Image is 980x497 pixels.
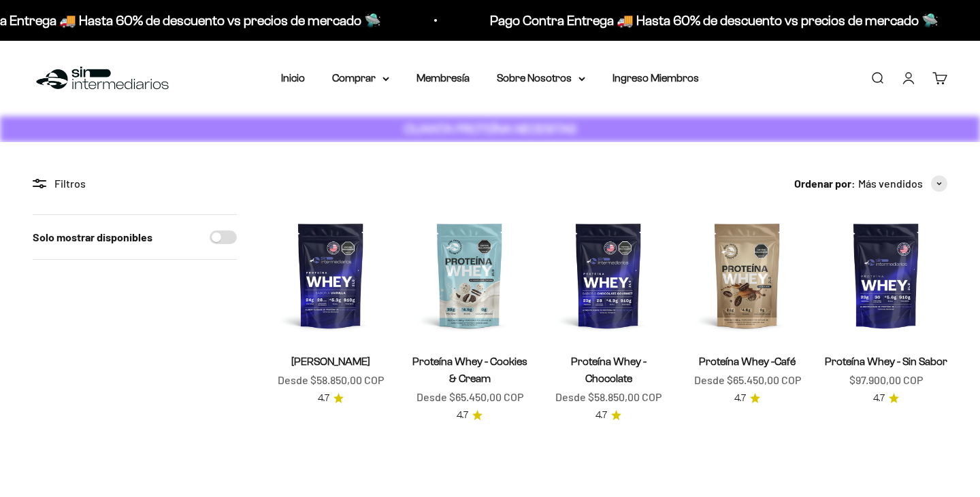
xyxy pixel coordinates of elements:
[281,72,305,84] a: Inicio
[490,10,938,31] p: Pago Contra Entrega 🚚 Hasta 60% de descuento vs precios de mercado 🛸
[873,391,899,406] a: 4.74.7 de 5.0 estrellas
[873,391,885,406] span: 4.7
[412,356,527,384] a: Proteína Whey - Cookies & Cream
[416,388,523,406] sale-price: Desde $65.450,00 COP
[497,69,585,87] summary: Sobre Nosotros
[699,356,796,367] a: Proteína Whey -Café
[457,408,483,423] a: 4.74.7 de 5.0 estrellas
[332,69,389,87] summary: Comprar
[595,408,607,423] span: 4.7
[404,122,576,136] strong: CUANTA PROTEÍNA NECESITAS
[734,391,746,406] span: 4.7
[555,388,661,406] sale-price: Desde $58.850,00 COP
[457,408,468,423] span: 4.7
[794,175,855,192] span: Ordenar por:
[734,391,760,406] a: 4.74.7 de 5.0 estrellas
[825,356,947,367] a: Proteína Whey - Sin Sabor
[694,371,801,389] sale-price: Desde $65.450,00 COP
[318,391,344,406] a: 4.74.7 de 5.0 estrellas
[849,371,923,389] sale-price: $97.900,00 COP
[858,175,923,192] span: Más vendidos
[595,408,621,423] a: 4.74.7 de 5.0 estrellas
[612,72,699,84] a: Ingreso Miembros
[278,371,384,389] sale-price: Desde $58.850,00 COP
[416,72,470,84] a: Membresía
[571,356,647,384] a: Proteína Whey - Chocolate
[33,175,237,192] div: Filtros
[33,228,152,246] label: Solo mostrar disponibles
[291,356,370,367] a: [PERSON_NAME]
[858,175,947,192] button: Más vendidos
[318,391,329,406] span: 4.7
